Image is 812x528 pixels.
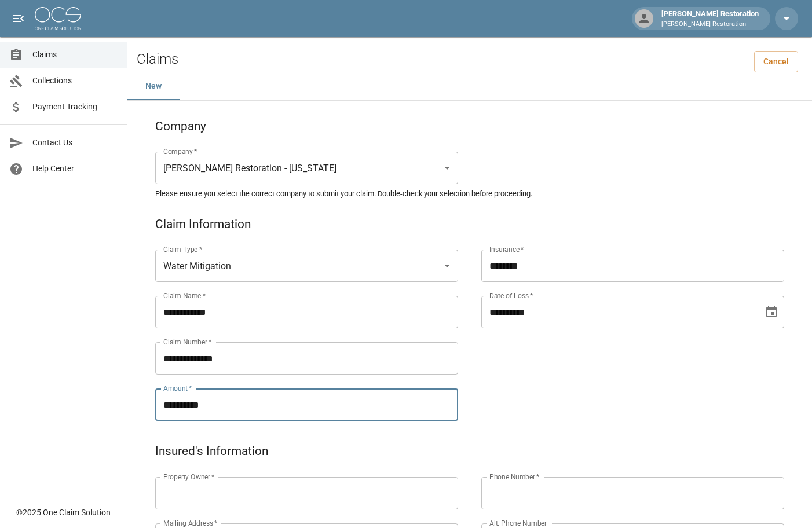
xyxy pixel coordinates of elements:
button: open drawer [7,7,30,30]
div: © 2025 One Claim Solution [16,507,111,518]
div: [PERSON_NAME] Restoration - [US_STATE] [155,152,458,184]
div: [PERSON_NAME] Restoration [657,8,763,29]
h2: Claims [137,51,178,68]
span: Help Center [32,163,118,175]
button: Choose date, selected date is Jul 5, 2025 [760,300,783,324]
label: Insurance [489,244,524,254]
label: Date of Loss [489,291,533,300]
span: Payment Tracking [32,101,118,113]
h5: Please ensure you select the correct company to submit your claim. Double-check your selection be... [155,189,784,199]
label: Claim Name [163,291,206,300]
div: Water Mitigation [155,250,458,282]
label: Amount [163,383,192,393]
label: Alt. Phone Number [489,518,547,528]
img: ocs-logo-white-transparent.png [35,7,81,30]
a: Cancel [754,51,798,72]
p: [PERSON_NAME] Restoration [661,20,759,30]
span: Collections [32,75,118,87]
label: Mailing Address [163,518,217,528]
span: Contact Us [32,137,118,149]
button: New [127,72,180,100]
span: Claims [32,49,118,61]
label: Claim Number [163,337,211,347]
label: Property Owner [163,472,215,482]
label: Claim Type [163,244,202,254]
label: Phone Number [489,472,539,482]
label: Company [163,146,197,156]
div: dynamic tabs [127,72,812,100]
